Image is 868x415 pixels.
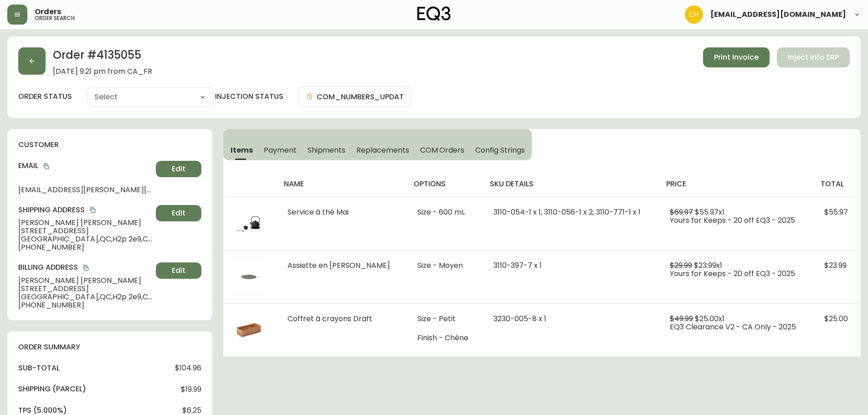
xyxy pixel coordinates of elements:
[288,313,372,324] span: Coffret à crayons Draft
[18,277,152,285] span: [PERSON_NAME] [PERSON_NAME]
[18,301,152,309] span: [PHONE_NUMBER]
[703,47,770,67] button: Print Invoice
[824,207,848,217] span: $55.97
[18,227,152,235] span: [STREET_ADDRESS]
[156,161,201,177] button: Edit
[417,315,472,323] li: Size - Petit
[666,179,806,189] h4: price
[215,92,283,102] h4: injection status
[18,161,152,171] h4: Email
[175,364,201,372] span: $104.96
[490,179,652,189] h4: sku details
[18,363,60,373] h4: sub-total
[182,406,201,415] span: $6.25
[670,313,693,324] span: $49.99
[824,313,848,324] span: $25.00
[284,179,399,189] h4: name
[18,293,152,301] span: [GEOGRAPHIC_DATA] , QC , H2p 2e9 , CA
[35,8,61,15] span: Orders
[695,313,724,324] span: $25.00 x 1
[18,342,201,352] h4: order summary
[234,261,263,291] img: 74a022a4-0501-4c0f-bc53-c9325fc4caca.jpg
[42,162,51,171] button: copy
[18,235,152,243] span: [GEOGRAPHIC_DATA] , QC , H2p 2e9 , CA
[172,266,185,276] span: Edit
[18,219,152,227] span: [PERSON_NAME] [PERSON_NAME]
[308,145,346,155] span: Shipments
[231,145,253,155] span: Items
[156,205,201,221] button: Edit
[172,164,185,174] span: Edit
[414,179,475,189] h4: options
[475,145,524,155] span: Config Strings
[18,243,152,251] span: [PHONE_NUMBER]
[82,263,91,272] button: copy
[18,140,201,150] h4: customer
[670,268,795,279] span: Yours for Keeps - 20 off EQ3 - 2025
[18,92,72,102] label: order status
[420,145,465,155] span: COM Orders
[181,385,201,394] span: $19.99
[493,313,546,324] span: 3230-005-8 x 1
[18,262,152,272] h4: Billing Address
[156,262,201,279] button: Edit
[695,207,724,217] span: $55.97 x 1
[18,285,152,293] span: [STREET_ADDRESS]
[172,208,185,218] span: Edit
[685,5,703,24] img: 6288462cea190ebb98a2c2f3c744dd7e
[694,260,722,271] span: $23.99 x 1
[234,208,263,237] img: 38b4f9e3-a6ec-4f38-8318-f1ad84d1f395.jpg
[714,52,759,62] span: Print Invoice
[710,11,846,18] span: [EMAIL_ADDRESS][DOMAIN_NAME]
[356,145,409,155] span: Replacements
[18,205,152,215] h4: Shipping Address
[670,207,693,217] span: $69.97
[288,207,349,217] span: Service à thé Mai
[18,186,152,194] span: [EMAIL_ADDRESS][PERSON_NAME][DOMAIN_NAME]
[53,67,152,76] span: [DATE] 9:21 pm from CA_FR
[417,261,472,270] li: Size - Moyen
[417,208,472,216] li: Size - 600 mL
[288,260,390,271] span: Assiette en [PERSON_NAME]
[493,207,641,217] span: 3110-054-1 x 1, 3110-056-1 x 2, 3110-771-1 x 1
[824,260,847,271] span: $23.99
[670,215,795,225] span: Yours for Keeps - 20 off EQ3 - 2025
[264,145,297,155] span: Payment
[35,15,75,21] h5: order search
[417,6,451,21] img: logo
[234,315,263,344] img: 28b56903-d5c2-4186-8df9-c97c7d6d6bad.jpg
[670,260,692,271] span: $29.99
[53,47,152,67] h2: Order # 4135055
[88,205,98,215] button: copy
[670,322,796,332] span: EQ3 Clearance V2 - CA Only - 2025
[821,179,853,189] h4: total
[18,384,86,394] h4: Shipping ( Parcel )
[493,260,542,271] span: 3110-397-7 x 1
[417,334,472,342] li: Finish - Chêne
